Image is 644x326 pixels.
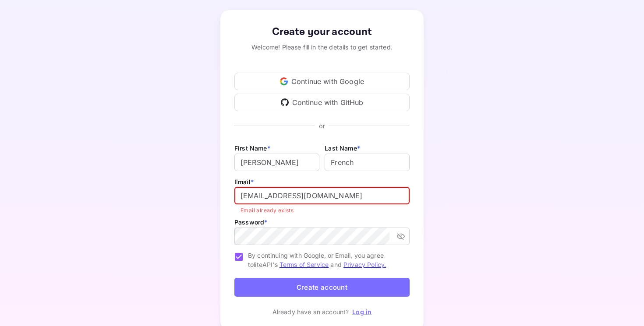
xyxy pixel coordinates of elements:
[234,94,410,111] div: Continue with GitHub
[325,154,410,171] input: Doe
[325,144,360,152] label: Last Name
[248,251,403,269] span: By continuing with Google, or Email, you agree to liteAPI's and
[280,261,329,268] a: Terms of Service
[343,261,386,268] a: Privacy Policy.
[234,278,410,297] button: Create account
[352,308,372,315] a: Log in
[393,228,409,244] button: toggle password visibility
[234,144,270,152] label: First Name
[234,178,254,186] label: Email
[234,154,319,171] input: John
[234,187,410,204] input: johndoe@gmail.com
[234,42,410,52] div: Welcome! Please fill in the details to get started.
[241,206,403,215] p: Email already exists
[272,307,349,316] p: Already have an account?
[234,218,267,226] label: Password
[234,24,410,40] div: Create your account
[234,73,410,90] div: Continue with Google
